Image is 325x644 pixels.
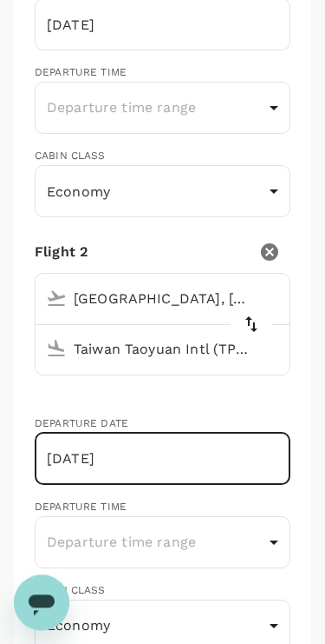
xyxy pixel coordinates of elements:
[277,296,281,300] button: Open
[35,148,290,165] div: Cabin class
[14,574,69,630] iframe: 開啟傳訊視窗按鈕
[35,415,290,433] div: Departure date
[35,520,290,564] div: Departure time range
[35,499,290,516] div: Departure time
[39,285,253,312] input: Depart from
[35,86,290,130] div: Departure time range
[35,582,290,600] div: Cabin class
[35,64,290,82] div: Departure time
[35,169,290,213] div: Economy
[277,347,281,350] button: Open
[47,532,263,553] p: Departure time range
[47,97,263,118] p: Departure time range
[249,231,290,273] button: delete
[39,335,253,362] input: Going to
[231,303,272,345] button: delete
[35,242,88,262] div: Flight 2
[35,433,290,485] input: Choose date, selected date is Nov 5, 2025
